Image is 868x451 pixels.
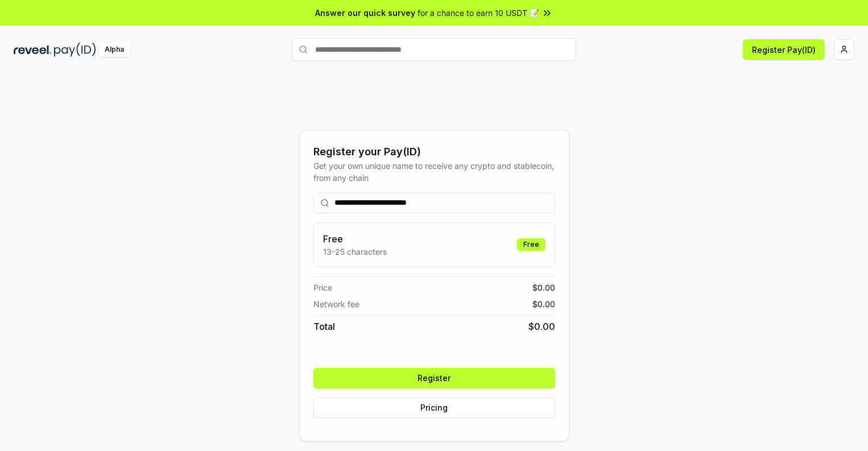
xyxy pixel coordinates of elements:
[313,298,359,310] span: Network fee
[313,282,332,293] span: Price
[517,238,545,251] div: Free
[54,43,96,57] img: pay_id
[532,282,555,293] span: $ 0.00
[98,43,130,57] div: Alpha
[313,368,555,388] button: Register
[14,43,52,57] img: reveel_dark
[313,320,335,333] span: Total
[743,39,825,60] button: Register Pay(ID)
[315,7,415,19] span: Answer our quick survey
[323,232,387,246] h3: Free
[313,160,555,184] div: Get your own unique name to receive any crypto and stablecoin, from any chain
[418,7,539,19] span: for a chance to earn 10 USDT 📝
[528,320,555,333] span: $ 0.00
[323,246,387,258] p: 13-25 characters
[313,144,555,160] div: Register your Pay(ID)
[313,398,555,418] button: Pricing
[532,298,555,310] span: $ 0.00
